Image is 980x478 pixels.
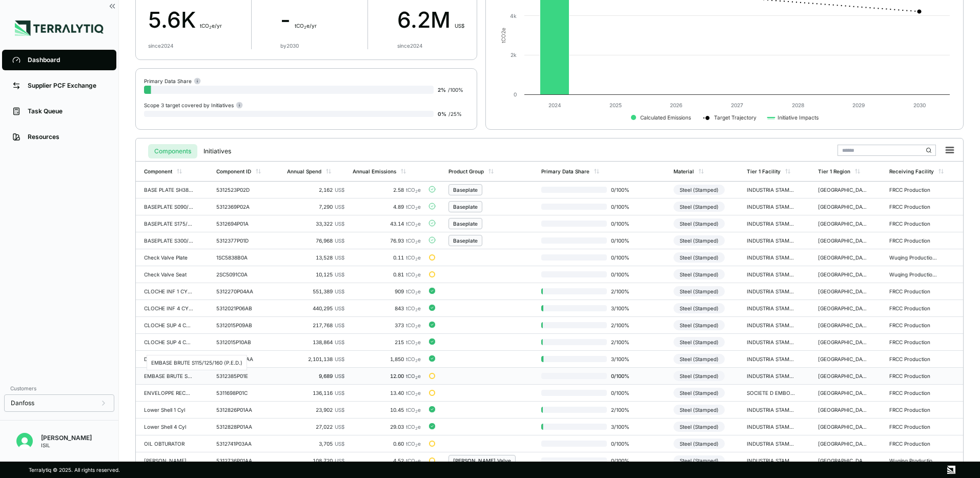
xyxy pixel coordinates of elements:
span: US$ [335,204,344,210]
div: INDUSTRIA STAMPAGGIO IMBUTITURA [PERSON_NAME] - [GEOGRAPHIC_DATA] [747,356,796,362]
div: Steel (Stamped) [673,202,725,212]
div: 4.52 [353,457,421,464]
div: 373 [353,322,421,328]
text: 2029 [852,102,865,108]
sub: 2 [415,392,418,397]
div: 5.6K [148,4,222,36]
text: 2030 [913,102,925,108]
div: Steel (Stamped) [673,422,725,432]
div: Baseplate [453,221,478,227]
div: Component ID [216,168,251,174]
sub: 2 [415,240,418,245]
text: 2025 [609,102,621,108]
sub: 2 [415,460,418,465]
div: 2.58 [353,187,421,193]
span: US$ [335,441,344,447]
div: - [280,4,338,36]
span: 2 / 100 % [607,339,640,345]
div: [GEOGRAPHIC_DATA] [818,339,867,345]
div: 5312015P09AB [216,322,266,328]
span: US$ [335,390,344,396]
div: Steel (Stamped) [673,235,725,246]
div: FRCC Production [889,424,938,430]
div: Scope 3 target covered by Initiatives [144,101,243,109]
div: BASEPLATE S300/240 [144,237,193,244]
div: Steel (Stamped) [673,320,725,330]
div: 136,116 [287,390,344,396]
div: 215 [353,339,421,345]
div: 1,850 [353,356,421,362]
div: FRCC Production [889,390,938,396]
div: [GEOGRAPHIC_DATA] [818,237,867,244]
div: Supplier PCF Exchange [28,82,106,90]
span: 2 / 100 % [607,288,640,294]
div: 3,705 [287,441,344,447]
div: Steel (Stamped) [673,439,725,449]
div: Baseplate [453,237,478,244]
div: Check Valve Seat [144,271,193,277]
div: [GEOGRAPHIC_DATA] [818,271,867,277]
div: FRCC Production [889,356,938,362]
span: 2 / 100 % [607,322,640,328]
span: US$ [335,407,344,413]
div: 13.40 [353,390,421,396]
div: 5312736P01AA [216,457,266,464]
span: US$ [335,271,344,277]
div: Steel (Stamped) [673,405,725,415]
div: 2SC5091C0A [216,271,266,277]
tspan: 2 [500,31,506,34]
div: 13,528 [287,254,344,261]
div: Steel (Stamped) [673,455,725,466]
div: INDUSTRIA STAMPAGGIO IMBUTITURA [PERSON_NAME] - [GEOGRAPHIC_DATA] [747,288,796,294]
div: 33,322 [287,221,344,227]
button: Initiatives [197,144,237,158]
span: US$ [335,339,344,345]
div: FRCC Production [889,237,938,244]
sub: 2 [304,25,307,30]
div: 43.14 [353,221,421,227]
div: Task Queue [28,107,106,115]
sub: 2 [415,257,418,262]
span: tCO e [406,305,421,311]
span: 0 / 100 % [607,441,640,447]
div: FRCC Production [889,339,938,345]
text: Target Trajectory [714,114,757,121]
sub: 2 [415,443,418,448]
span: tCO e [406,204,421,210]
div: Wuqing Production CNCO F [889,271,938,277]
div: 5312694P01A [216,221,266,227]
div: 1SC5838B0A [216,254,266,261]
span: US$ [335,322,344,328]
div: 23,902 [287,407,344,413]
div: Dashboard [28,56,106,64]
span: 0 / 100 % [607,237,640,244]
span: 3 / 100 % [607,356,640,362]
div: Lower Shell 4 Cyl [144,424,193,430]
div: FRCC Production [889,407,938,413]
div: Steel (Stamped) [673,371,725,381]
div: OIL OBTURATOR [144,441,193,447]
span: 0 / 100 % [607,271,640,277]
img: Logo [15,21,104,36]
div: [GEOGRAPHIC_DATA] [818,356,867,362]
sub: 2 [415,189,418,194]
div: INDUSTRIA STAMPAGGIO IMBUTITURA [PERSON_NAME] - [GEOGRAPHIC_DATA] [747,221,796,227]
div: since 2024 [148,43,173,49]
span: US$ [455,23,464,29]
div: Tier 1 Region [818,168,850,174]
div: INDUSTRIA STAMPAGGIO IMBUTITURA [PERSON_NAME] - [GEOGRAPHIC_DATA] [747,187,796,193]
div: Lower Shell 1 Cyl [144,407,193,413]
span: tCO e [406,441,421,447]
span: US$ [335,187,344,193]
div: 0.60 [353,441,421,447]
div: EMBASE BRUTE S115/125/160 (P.E.D.) [147,355,247,370]
div: FRCC Production [889,441,938,447]
div: Material [673,168,694,174]
div: [PERSON_NAME] Valve stop [144,457,193,464]
span: Danfoss [11,399,34,407]
div: INDUSTRIA STAMPAGGIO IMBUTITURA [PERSON_NAME] - [GEOGRAPHIC_DATA] [747,322,796,328]
div: 12.00 [353,373,421,379]
div: FRCC Production [889,322,938,328]
span: tCO e [406,271,421,277]
sub: 2 [415,375,418,380]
